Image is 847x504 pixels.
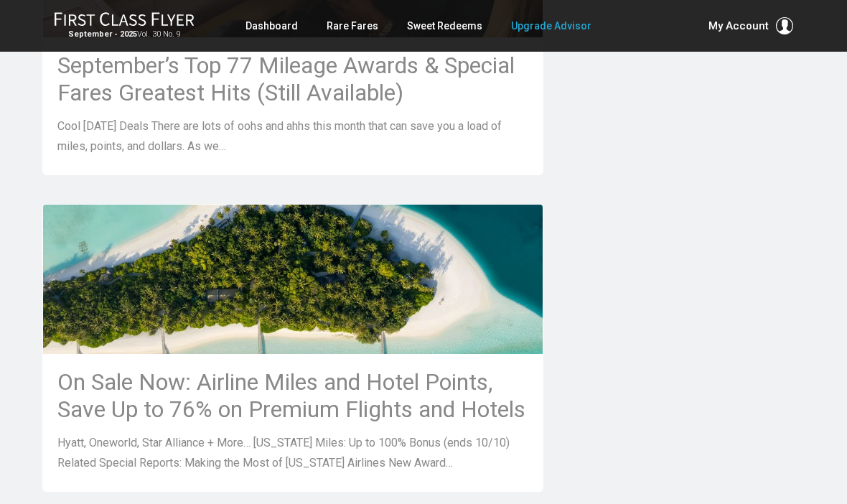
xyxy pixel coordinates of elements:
small: Vol. 30 No. 9 [54,29,195,39]
span: My Account [708,17,769,34]
a: Rare Fares [327,13,378,39]
a: Sweet Redeems [407,13,482,39]
img: First Class Flyer [54,11,195,27]
p: Hyatt, Oneworld, Star Alliance + More… [US_STATE] Miles: Up to 100% Bonus (ends 10/10) Related Sp... [57,433,528,473]
a: On Sale Now: Airline Miles and Hotel Points, Save Up to 76% on Premium Flights and Hotels Hyatt, ... [42,204,543,493]
h3: On Sale Now: Airline Miles and Hotel Points, Save Up to 76% on Premium Flights and Hotels [57,368,528,423]
a: Upgrade Advisor [511,13,591,39]
p: Cool [DATE] Deals There are lots of oohs and ahhs this month that can save you a load of miles, p... [57,116,528,157]
h3: September’s Top 77 Mileage Awards & Special Fares Greatest Hits (Still Available) [57,52,528,106]
a: First Class FlyerSeptember - 2025Vol. 30 No. 9 [54,11,195,40]
strong: September - 2025 [68,29,137,39]
button: My Account [708,17,793,34]
a: Dashboard [245,13,298,39]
